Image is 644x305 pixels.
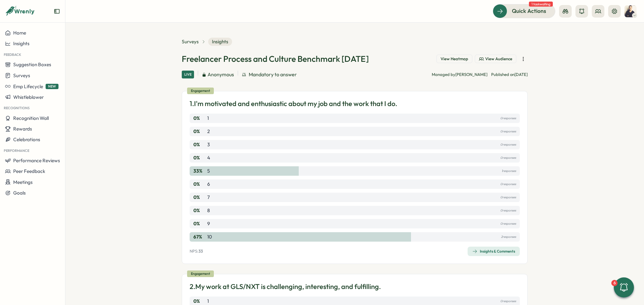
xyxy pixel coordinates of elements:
[13,126,32,132] span: Rewards
[441,56,468,62] span: View Heatmap
[207,141,210,148] p: 3
[190,249,203,254] p: NPS:
[207,207,210,214] p: 8
[13,94,44,100] span: Whistleblower
[432,72,487,78] p: Managed by
[472,249,515,254] div: Insights & Comments
[500,115,516,122] p: 0 responses
[190,282,381,292] p: 2. My work at GLS/NXT is challenging, interesting, and fulfilling.
[54,8,60,14] button: Expand sidebar
[514,72,528,77] span: [DATE]
[500,220,516,227] p: 0 responses
[208,71,234,78] span: Anonymous
[500,181,516,188] p: 0 responses
[198,249,203,254] span: 33
[193,233,206,240] p: 67 %
[193,128,206,135] p: 0 %
[13,62,51,67] span: Suggestion Boxes
[193,141,206,148] p: 0 %
[46,84,58,89] span: NEW
[13,158,60,163] span: Performance Reviews
[190,99,397,109] p: 1. I'm motivated and enthusiastic about my job and the work that I do.
[500,154,516,161] p: 0 responses
[193,115,206,122] p: 0 %
[13,72,30,78] span: Surveys
[207,194,210,201] p: 7
[611,280,618,286] div: 6
[13,190,26,196] span: Goals
[249,71,297,78] span: Mandatory to answer
[182,53,369,64] h1: Freelancer Process and Culture Benchmark [DATE]
[13,168,45,174] span: Peer Feedback
[475,55,516,63] button: View Audience
[500,207,516,214] p: 0 responses
[485,56,512,62] span: View Audience
[501,233,516,240] p: 2 responses
[207,298,209,305] p: 1
[193,298,206,305] p: 0 %
[193,207,206,214] p: 0 %
[208,38,232,46] span: Insights
[614,277,634,297] button: 6
[500,128,516,135] p: 0 responses
[529,2,553,7] span: 1 task waiting
[13,115,49,121] span: Recognition Wall
[13,40,30,46] span: Insights
[193,220,206,227] p: 0 %
[500,194,516,201] p: 0 responses
[13,83,43,89] span: Emp Lifecycle
[207,168,210,174] p: 5
[455,72,487,77] span: [PERSON_NAME]
[207,220,210,227] p: 9
[625,5,636,17] img: Jens Christenhuss
[468,247,520,256] button: Insights & Comments
[193,194,206,201] p: 0 %
[193,181,206,188] p: 0 %
[207,154,210,161] p: 4
[13,136,40,142] span: Celebrations
[187,270,214,277] div: Engagement
[491,72,528,78] p: Published on
[500,298,516,305] p: 0 responses
[493,4,555,18] button: Quick Actions
[13,30,26,36] span: Home
[193,168,206,174] p: 33 %
[207,115,209,122] p: 1
[182,38,199,45] a: Surveys
[500,141,516,148] p: 0 responses
[502,168,516,174] p: 1 responses
[512,7,546,15] span: Quick Actions
[182,71,194,78] div: Live
[187,88,214,94] div: Engagement
[207,128,210,135] p: 2
[436,55,472,63] button: View Heatmap
[207,233,212,240] p: 10
[193,154,206,161] p: 0 %
[13,179,33,185] span: Meetings
[207,181,210,188] p: 6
